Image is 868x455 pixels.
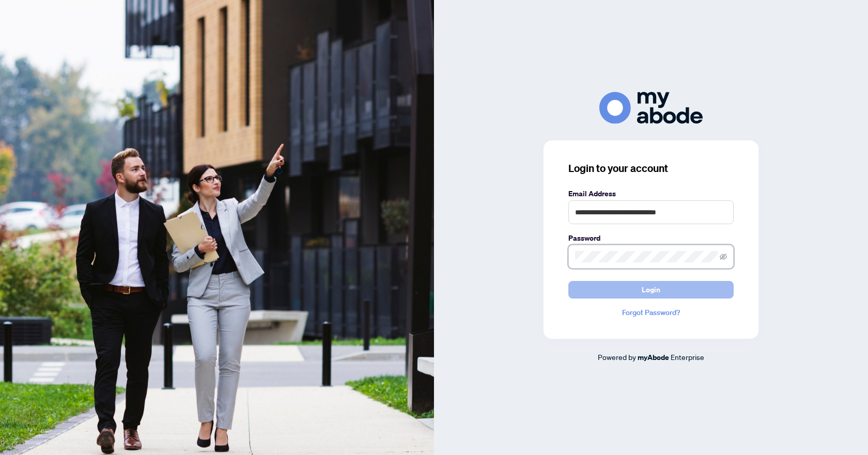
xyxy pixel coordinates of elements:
label: Password [568,232,734,244]
a: myAbode [638,352,669,363]
span: Powered by [598,352,636,362]
span: eye-invisible [720,253,727,260]
img: ma-logo [599,92,703,123]
h3: Login to your account [568,161,734,176]
a: Forgot Password? [568,307,734,318]
span: Enterprise [671,352,704,362]
button: Login [568,281,734,299]
span: Login [642,281,660,298]
label: Email Address [568,188,734,199]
